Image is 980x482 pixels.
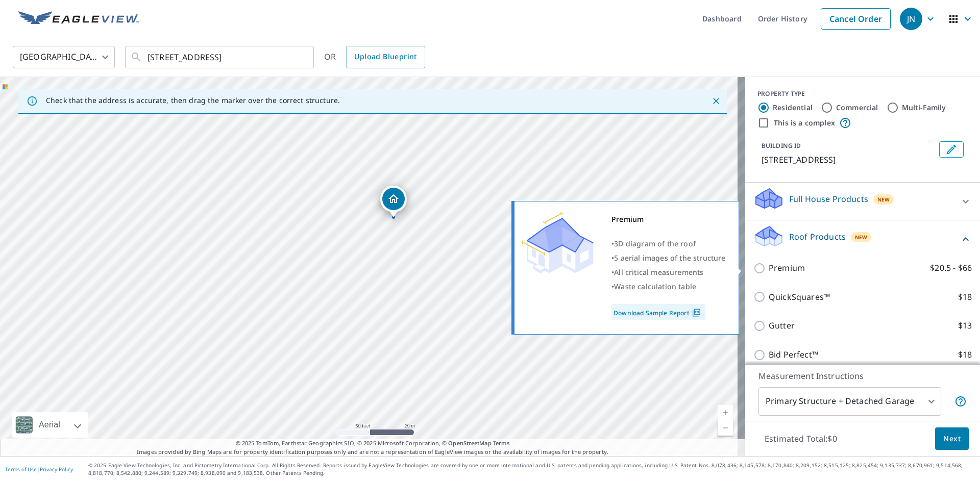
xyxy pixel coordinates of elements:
[690,308,703,317] img: Pdf Icon
[718,420,733,436] a: Current Level 19, Zoom Out
[448,439,491,447] a: OpenStreetMap
[836,103,878,113] label: Commercial
[769,319,795,332] p: Gutter
[148,43,293,71] input: Search by address or latitude-longitude
[753,224,972,253] div: Roof ProductsNew
[943,433,961,445] span: Next
[877,195,890,204] span: New
[954,395,967,408] span: Your report will include the primary structure and a detached garage if one exists.
[789,231,846,243] p: Roof Products
[614,253,725,263] span: 5 aerial images of the structure
[821,8,891,30] a: Cancel Order
[718,405,733,420] a: Current Level 19, Zoom In
[762,141,801,150] p: BUILDING ID
[774,118,835,128] label: This is a complex
[12,412,88,438] div: Aerial
[958,291,972,303] p: $18
[611,304,705,320] a: Download Sample Report
[611,251,726,265] div: •
[614,282,696,291] span: Waste calculation table
[346,46,425,68] a: Upload Blueprint
[769,291,830,303] p: QuickSquares™
[935,427,969,450] button: Next
[324,46,425,68] div: OR
[5,466,37,473] a: Terms of Use
[611,280,726,294] div: •
[789,193,868,205] p: Full House Products
[958,319,972,332] p: $13
[40,466,73,473] a: Privacy Policy
[757,89,968,98] div: PROPERTY TYPE
[758,387,941,416] div: Primary Structure + Detached Garage
[769,348,818,361] p: Bid Perfect™
[756,427,845,450] p: Estimated Total: $0
[18,11,139,27] img: EV Logo
[88,462,975,477] p: © 2025 Eagle View Technologies, Inc. and Pictometry International Corp. All Rights Reserved. Repo...
[773,103,813,113] label: Residential
[13,43,115,71] div: [GEOGRAPHIC_DATA]
[902,103,946,113] label: Multi-Family
[611,265,726,280] div: •
[46,96,340,105] p: Check that the address is accurate, then drag the marker over the correct structure.
[939,141,964,158] button: Edit building 1
[930,262,972,274] p: $20.5 - $66
[709,94,723,108] button: Close
[236,439,510,448] span: © 2025 TomTom, Earthstar Geographics SIO, © 2025 Microsoft Corporation, ©
[762,154,935,166] p: [STREET_ADDRESS]
[611,212,726,226] div: Premium
[493,439,510,447] a: Terms
[769,262,805,274] p: Premium
[855,233,868,241] span: New
[611,237,726,251] div: •
[758,370,967,382] p: Measurement Instructions
[522,212,594,273] img: Premium
[5,466,73,472] p: |
[900,8,922,30] div: JN
[614,239,696,248] span: 3D diagram of the roof
[36,412,63,438] div: Aerial
[354,50,416,63] span: Upload Blueprint
[958,348,972,361] p: $18
[753,187,972,216] div: Full House ProductsNew
[614,267,703,277] span: All critical measurements
[380,186,407,217] div: Dropped pin, building 1, Residential property, 302 N Jefferson St Arlington, VA 22203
